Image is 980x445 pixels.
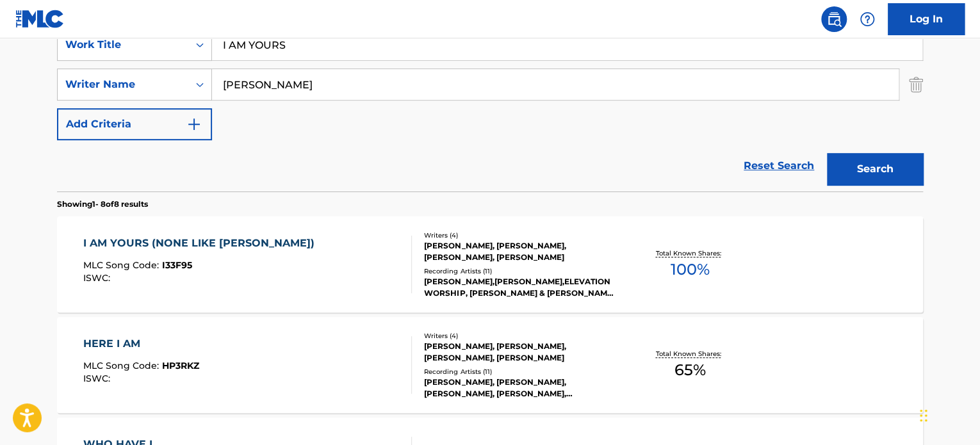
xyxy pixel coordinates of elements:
[83,272,113,284] span: ISWC :
[854,6,880,32] div: Help
[920,396,927,435] div: Drag
[65,37,181,53] div: Work Title
[424,240,617,263] div: [PERSON_NAME], [PERSON_NAME], [PERSON_NAME], [PERSON_NAME]
[424,231,617,240] div: Writers ( 4 )
[186,117,202,132] img: 9d2ae6d4665cec9f34b9.svg
[57,29,923,191] form: Search Form
[424,341,617,364] div: [PERSON_NAME], [PERSON_NAME], [PERSON_NAME], [PERSON_NAME]
[162,259,192,271] span: I33F95
[424,331,617,341] div: Writers ( 4 )
[83,236,321,251] div: I AM YOURS (NONE LIKE [PERSON_NAME])
[83,373,113,384] span: ISWC :
[65,77,181,92] div: Writer Name
[655,349,724,359] p: Total Known Shares:
[83,259,162,271] span: MLC Song Code :
[424,367,617,376] div: Recording Artists ( 11 )
[424,276,617,299] div: [PERSON_NAME],[PERSON_NAME],ELEVATION WORSHIP, [PERSON_NAME] & [PERSON_NAME] [FEAT. ELEVATION WOR...
[57,108,212,140] button: Add Criteria
[57,216,923,312] a: I AM YOURS (NONE LIKE [PERSON_NAME])MLC Song Code:I33F95ISWC:Writers (4)[PERSON_NAME], [PERSON_NA...
[83,336,199,352] div: HERE I AM
[57,317,923,413] a: HERE I AMMLC Song Code:HP3RKZISWC:Writers (4)[PERSON_NAME], [PERSON_NAME], [PERSON_NAME], [PERSON...
[83,360,162,371] span: MLC Song Code :
[888,3,965,35] a: Log In
[821,6,847,32] a: Public Search
[826,12,842,27] img: search
[162,360,199,371] span: HP3RKZ
[860,12,875,27] img: help
[827,153,923,185] button: Search
[424,266,617,276] div: Recording Artists ( 11 )
[15,10,65,28] img: MLC Logo
[655,248,724,258] p: Total Known Shares:
[674,359,705,382] span: 65 %
[57,198,148,210] p: Showing 1 - 8 of 8 results
[909,69,923,101] img: Delete Criterion
[916,384,980,445] iframe: Chat Widget
[424,376,617,400] div: [PERSON_NAME], [PERSON_NAME], [PERSON_NAME], [PERSON_NAME], [PERSON_NAME]
[737,152,821,180] a: Reset Search
[670,258,709,281] span: 100 %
